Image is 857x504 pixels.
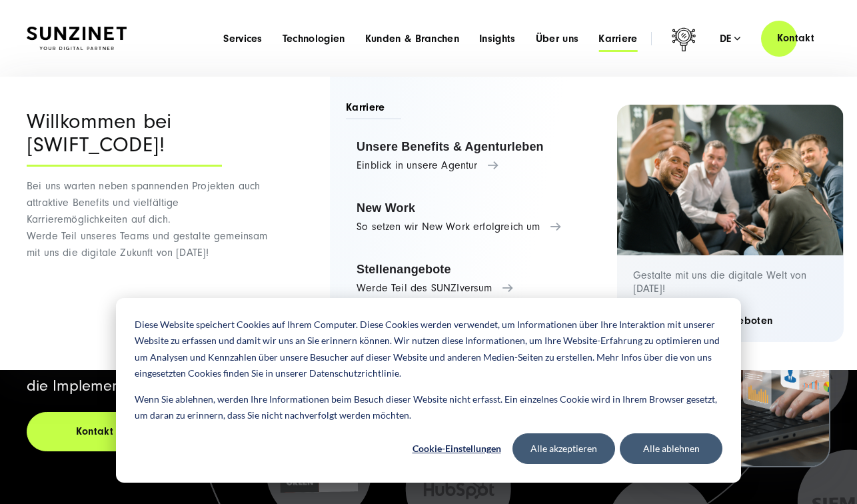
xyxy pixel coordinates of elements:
[223,32,263,45] a: Services
[27,110,222,167] div: Willkommen bei [SWIFT_CODE]!
[346,192,585,243] a: New Work So setzen wir New Work erfolgreich um
[617,105,844,255] img: Digitalagentur und Internetagentur SUNZINET: 2 Frauen 3 Männer, die ein Selfie machen bei
[346,100,401,119] span: Karriere
[720,32,741,45] div: de
[27,178,277,261] p: Bei uns warten neben spannenden Projekten auch attraktive Benefits und vielfältige Karrieremöglic...
[598,32,638,45] a: Karriere
[135,317,722,382] p: Diese Website speichert Cookies auf Ihrem Computer. Diese Cookies werden verwendet, um Informatio...
[346,253,585,304] a: Stellenangebote Werde Teil des SUNZIversum
[116,298,741,483] div: Cookie banner
[283,32,345,45] a: Technologien
[761,19,830,57] a: Kontakt
[620,433,722,464] button: Alle ablehnen
[365,32,459,45] a: Kunden & Branchen
[512,433,615,464] button: Alle akzeptieren
[405,433,508,464] button: Cookie-Einstellungen
[479,32,516,45] a: Insights
[27,27,127,50] img: SUNZINET Full Service Digital Agentur
[135,391,722,424] p: Wenn Sie ablehnen, werden Ihre Informationen beim Besuch dieser Website nicht erfasst. Ein einzel...
[27,412,220,451] a: Kontakt aufnehmen
[346,131,585,181] a: Unsere Benefits & Agenturleben Einblick in unsere Agentur
[536,32,579,45] a: Über uns
[633,269,828,295] p: Gestalte mit uns die digitale Welt von [DATE]!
